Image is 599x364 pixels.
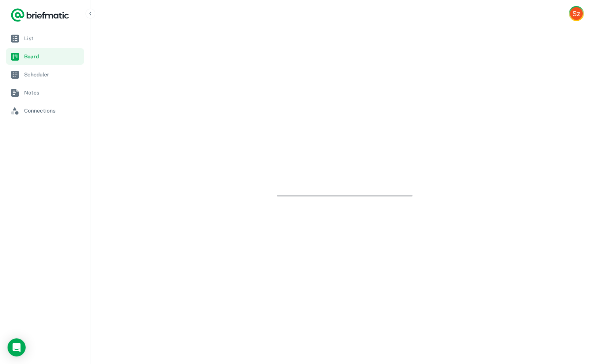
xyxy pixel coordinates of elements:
a: Notes [6,84,84,101]
span: Notes [24,88,81,97]
div: Open Intercom Messenger [8,338,26,356]
span: Board [24,52,81,61]
a: List [6,30,84,47]
img: Sze Yick [570,7,583,20]
a: Logo [11,8,69,23]
span: Scheduler [24,70,81,79]
a: Scheduler [6,66,84,83]
span: Connections [24,107,81,115]
span: List [24,34,81,43]
a: Connections [6,102,84,119]
a: Board [6,48,84,65]
button: Account button [569,6,584,21]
